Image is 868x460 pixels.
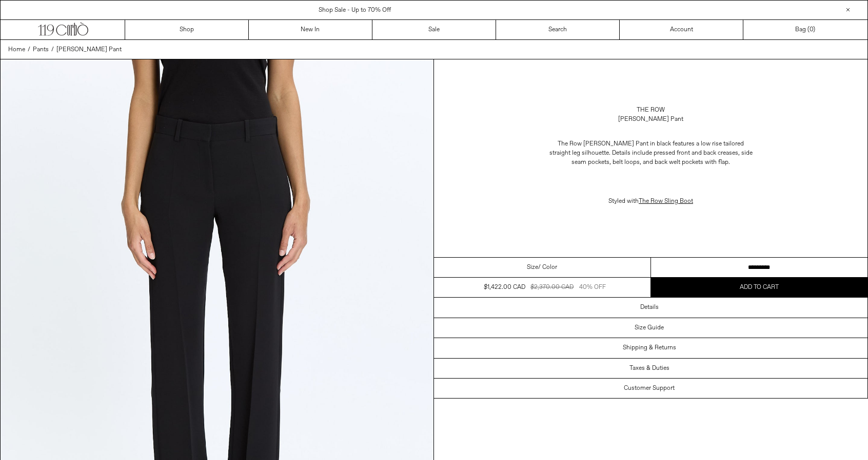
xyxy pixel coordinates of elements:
[530,283,574,292] div: $2,370.00 CAD
[620,20,743,39] a: Account
[28,45,30,54] span: /
[810,26,813,34] span: 0
[249,20,372,39] a: New In
[640,304,659,311] h3: Details
[33,45,49,54] a: Pants
[125,20,249,39] a: Shop
[639,197,693,205] a: The Row Sling Boot
[637,106,665,115] a: The Row
[743,20,867,39] a: Bag ()
[635,324,664,331] h3: Size Guide
[8,46,25,54] span: Home
[623,344,676,351] h3: Shipping & Returns
[56,45,122,54] a: [PERSON_NAME] Pant
[548,134,754,172] p: The Row [PERSON_NAME] Pant in black features a low rise tailored straight leg silhouette. Details...
[319,6,391,14] a: Shop Sale - Up to 70% Off
[51,45,54,54] span: /
[608,197,693,205] span: Styled with
[56,46,122,54] span: [PERSON_NAME] Pant
[618,115,683,124] div: [PERSON_NAME] Pant
[651,278,868,297] button: Add to cart
[8,45,25,54] a: Home
[527,263,538,272] span: Size
[538,263,557,272] span: / Color
[484,283,525,292] div: $1,422.00 CAD
[33,46,49,54] span: Pants
[740,283,779,291] span: Add to cart
[372,20,496,39] a: Sale
[579,283,606,292] div: 40% OFF
[810,25,815,34] span: )
[496,20,620,39] a: Search
[629,365,669,372] h3: Taxes & Duties
[624,385,675,392] h3: Customer Support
